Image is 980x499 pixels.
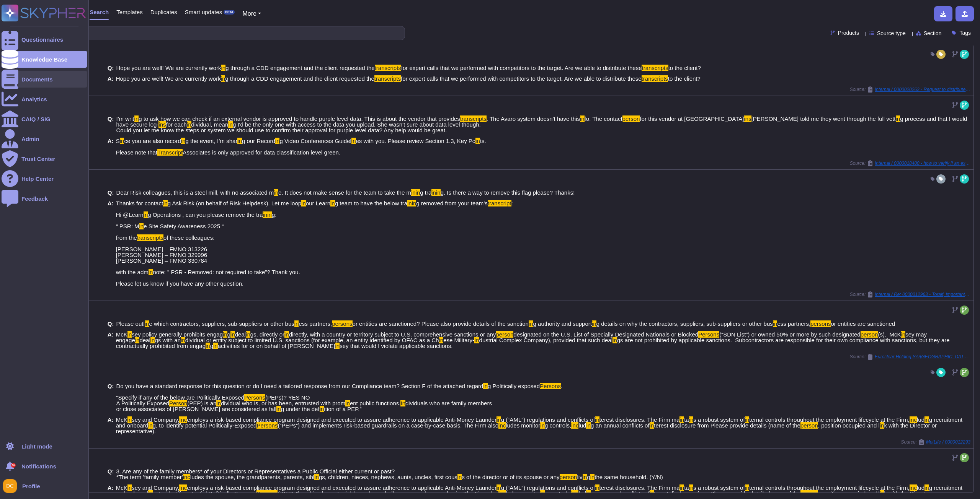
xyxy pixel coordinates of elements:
b: Q: [108,383,114,412]
span: to the client? [668,65,701,71]
mark: Persons [256,422,278,429]
span: ternal controls throughout the employment lifecycle at the Firm, [749,484,910,491]
b: Q: [108,116,114,133]
mark: transcripts [374,75,401,82]
mark: in [221,65,226,71]
span: activities for or on behalf of [PERSON_NAME] [218,343,335,349]
span: Smart updates [185,9,222,15]
span: g [587,474,590,480]
span: g Ask Risk (on behalf of Risk Helpdesk). Let me loop [168,200,301,206]
span: [PERSON_NAME] told me they went through the full vett [751,115,896,122]
span: g, to identify potential Politically-Exposed [153,490,257,497]
mark: In [474,337,479,343]
mark: in [351,138,356,144]
a: Admin [2,130,87,147]
span: gs, children, nieces, nephews, aunts, uncles, first cous [319,474,457,480]
mark: in [187,121,191,128]
div: Feedback [21,196,48,202]
span: sey policy generally prohibits engag [132,331,223,338]
span: e Site Safety Awareness 2025 “ from the [116,223,224,241]
mark: in [880,490,884,497]
span: Products [838,30,859,36]
span: dividuals who are family members or close associates of [PERSON_NAME] are considered as fall [116,400,492,412]
span: g recruitment and onboard [116,416,963,429]
span: g [227,331,230,338]
a: Knowledge Base [2,51,87,68]
mark: in [745,484,750,491]
span: s a robust system of [693,416,745,423]
b: Q: [108,321,114,327]
span: g tra [420,189,431,196]
mark: in [583,474,587,480]
mark: in [320,406,324,412]
mark: Inc [179,416,187,423]
mark: transcripts [460,115,487,122]
mark: in [580,115,585,122]
mark: in [181,138,186,144]
mark: in [127,331,132,338]
div: Trust Center [21,156,55,162]
mark: person [560,474,577,480]
span: g, to identify potential Politically-Exposed [153,422,257,429]
span: dustrial Complex Company), provided that such deal [479,337,613,343]
span: Hope you are well! We are currently work [116,75,221,82]
mark: in [134,115,139,122]
span: g details on why the contractors, suppliers, sub-suppliers or other bus [596,320,773,327]
span: or entities are sanctioned? Please also provide details of the sanction [353,320,529,327]
mark: in [163,200,168,206]
mark: in [650,422,654,429]
mark: ins [744,115,751,122]
span: More [242,10,256,17]
mark: in [145,320,149,327]
mark: inc [910,484,917,491]
mark: in [223,331,227,338]
span: Hope you are well! We are currently work [116,65,221,71]
span: , position occupied and l [818,422,880,429]
a: Feedback [2,190,87,207]
mark: in [595,416,599,423]
span: McK [116,416,127,423]
mark: Persons [256,490,278,497]
mark: in [276,406,281,412]
span: (“SDN List”) or owned 50% or more by such designated [719,331,861,338]
mark: in [228,121,233,128]
span: Source: [850,291,970,297]
mark: in [230,331,235,338]
b: A: [108,200,114,286]
mark: in [274,189,278,196]
mark: in [181,337,185,343]
span: lud [917,484,924,491]
div: Light mode [21,444,52,449]
mark: inc [571,490,578,497]
mark: inc [498,490,506,497]
span: Do you have a standard response for this question or do I need a tailored response from our Compl... [116,383,483,389]
span: g Politically exposed [488,383,540,389]
b: Q: [108,65,114,71]
mark: inc [571,422,578,429]
b: A: [108,417,114,434]
mark: person [496,331,513,338]
span: I'm writ [116,115,134,122]
span: dividual, mean [191,121,229,128]
a: Analytics [2,91,87,107]
mark: in [924,416,929,423]
span: terest disclosure from Please provide details (name of the [654,422,800,429]
mark: person [861,331,878,338]
span: or entities are sanctioned [831,320,895,327]
span: ta [684,416,689,423]
mark: in [689,484,694,491]
b: A: [108,76,114,81]
mark: in [689,416,694,423]
span: Dear Risk colleagues, this is a steel mill, with no associated m [116,189,274,196]
span: Tags [959,30,971,36]
span: Source: [850,354,970,360]
mark: in [439,337,444,343]
b: A: [108,332,114,349]
span: S [116,138,120,144]
div: Documents [21,76,53,82]
span: employs a risk-based compliance program designed and executed to assure adherence to applicable A... [187,416,497,423]
div: BETA [224,10,235,15]
span: note: " PSR - Removed: not required to take”? Thank you. Please let us know if you have any other... [116,269,300,287]
span: gs are not prohibited by applicable sanctions. Subcontractors are responsible for their own compl... [116,337,950,349]
mark: in [650,490,654,497]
